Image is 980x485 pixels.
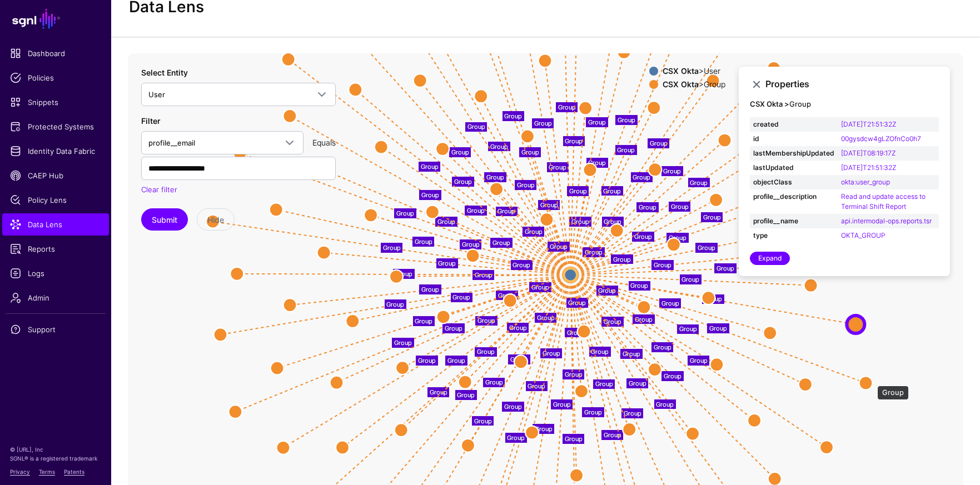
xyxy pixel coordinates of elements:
[10,324,101,335] span: Support
[661,299,679,307] text: Group
[507,434,525,442] text: Group
[841,149,896,157] a: [DATE]T08:19:17Z
[635,315,653,323] text: Group
[753,134,834,144] strong: id
[525,227,543,235] text: Group
[141,115,160,127] label: Filter
[421,286,439,293] text: Group
[486,173,504,181] text: Group
[517,181,535,189] text: Group
[10,170,101,181] span: CAEP Hub
[624,409,641,417] text: Group
[485,378,503,386] text: Group
[568,298,586,306] text: Group
[704,295,722,303] text: Group
[141,67,188,78] label: Select Entity
[550,243,568,251] text: Group
[690,178,708,186] text: Group
[604,318,621,326] text: Group
[2,213,109,236] a: Data Lens
[569,187,587,194] text: Group
[493,239,510,247] text: Group
[634,233,652,241] text: Group
[753,192,834,202] strong: profile__description
[654,261,671,269] text: Group
[753,216,834,226] strong: profile__name
[543,349,560,357] text: Group
[452,293,470,301] text: Group
[451,148,469,156] text: Group
[2,116,109,138] a: Protected Systems
[603,187,621,194] text: Group
[421,162,439,170] text: Group
[10,72,101,83] span: Policies
[477,317,495,324] text: Group
[10,445,101,454] p: © [URL], Inc
[477,348,495,356] text: Group
[753,119,834,129] strong: created
[10,48,101,59] span: Dashboard
[663,167,681,175] text: Group
[2,262,109,284] a: Logs
[656,400,674,408] text: Group
[148,138,195,147] span: profile__email
[421,191,439,198] text: Group
[681,276,699,283] text: Group
[10,194,101,206] span: Policy Lens
[10,121,101,132] span: Protected Systems
[490,142,508,150] text: Group
[510,356,528,363] text: Group
[2,42,109,64] a: Dashboard
[565,435,583,443] text: Group
[639,203,656,211] text: Group
[671,203,689,211] text: Group
[513,261,530,268] text: Group
[558,103,576,111] text: Group
[567,328,585,336] text: Group
[537,314,555,322] text: Group
[629,379,646,387] text: Group
[717,264,734,272] text: Group
[10,292,101,303] span: Admin
[841,120,896,128] a: [DATE]T21:51:32Z
[613,255,631,263] text: Group
[618,116,635,124] text: Group
[650,139,668,147] text: Group
[498,207,515,215] text: Group
[595,380,613,388] text: Group
[753,148,834,158] strong: lastMembershipUpdated
[7,7,105,31] a: SGNL
[438,259,456,267] text: Group
[679,325,697,333] text: Group
[10,97,101,108] span: Snippets
[565,371,583,378] text: Group
[753,177,834,187] strong: objectClass
[509,324,527,332] text: Group
[553,401,571,408] text: Group
[841,217,932,225] a: api.intermodal-ops.reports.tsr
[841,134,921,143] a: 00gysdcw4gLZOfnCo0h7
[571,218,589,226] text: Group
[475,271,493,279] text: Group
[531,283,549,291] text: Group
[765,79,939,89] h3: Properties
[591,348,609,356] text: Group
[698,244,715,252] text: Group
[462,241,480,248] text: Group
[437,217,455,225] text: Group
[467,123,485,131] text: Group
[633,173,650,181] text: Group
[504,403,522,411] text: Group
[841,231,886,239] a: OKTA_GROUP
[141,208,188,231] button: Submit
[660,80,728,89] div: > Group
[617,146,635,154] text: Group
[64,468,84,475] a: Patents
[2,238,109,260] a: Reports
[394,339,412,347] text: Group
[588,118,606,126] text: Group
[690,357,708,364] text: Group
[664,372,681,380] text: Group
[750,100,939,109] h4: Group
[2,287,109,309] a: Admin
